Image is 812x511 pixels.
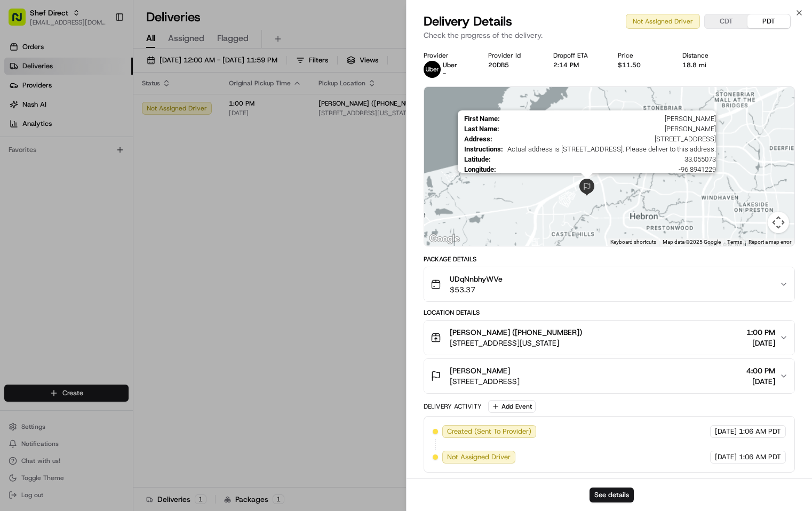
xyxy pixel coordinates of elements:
input: Clear [28,69,176,80]
span: [PERSON_NAME] ([PHONE_NUMBER]) [450,327,582,338]
span: Created (Sent To Provider) [447,427,531,436]
span: [DATE] [746,376,775,387]
span: [STREET_ADDRESS] [497,135,716,143]
div: 2:14 PM [553,61,601,69]
span: Delivery Details [424,13,512,30]
span: Longitude : [464,165,496,173]
a: 📗Knowledge Base [6,205,86,225]
span: - [443,69,446,78]
p: Welcome 👋 [11,43,194,60]
p: Check the progress of the delivery. [424,30,795,41]
span: Map data ©2025 Google [663,239,721,245]
button: 20DB5 [488,61,509,69]
div: Past conversations [11,139,68,147]
div: Location Details [424,308,795,317]
img: Nash [11,11,32,32]
span: 4:00 PM [746,365,775,376]
button: Start new chat [181,105,194,118]
span: Last Name : [464,125,499,133]
span: Pylon [106,236,129,244]
span: [PERSON_NAME] [504,125,716,133]
a: 💻API Documentation [86,205,176,225]
div: Start new chat [48,102,175,113]
span: Address : [464,135,492,143]
button: [PERSON_NAME][STREET_ADDRESS]4:00 PM[DATE] [424,359,794,393]
a: Powered byPylon [75,235,129,244]
span: Instructions : [464,145,503,153]
span: [STREET_ADDRESS] [450,376,520,387]
button: PDT [747,14,790,28]
div: 18.8 mi [682,61,730,69]
img: uber-new-logo.jpeg [424,61,441,78]
span: [DATE] [715,427,737,436]
span: Latitude : [464,155,491,163]
a: Report a map error [749,239,791,245]
span: Knowledge Base [21,210,82,220]
span: Uber [443,61,457,69]
span: API Documentation [101,210,171,220]
span: 33.055073 [495,155,716,163]
a: Terms [727,239,742,245]
div: Package Details [424,255,795,264]
span: [PERSON_NAME] [504,115,716,123]
div: 💻 [90,211,99,219]
span: $53.37 [450,284,503,295]
span: [PERSON_NAME] [450,365,510,376]
button: Map camera controls [768,212,789,233]
img: Shef Support [11,155,28,172]
span: [DATE] [715,452,737,462]
button: Keyboard shortcuts [610,238,656,246]
div: We're available if you need us! [48,113,147,121]
span: 1:06 AM PDT [739,452,781,462]
span: Not Assigned Driver [447,452,511,462]
div: $11.50 [618,61,665,69]
img: 1736555255976-a54dd68f-1ca7-489b-9aae-adbdc363a1c4 [11,102,30,121]
img: Google [427,232,462,246]
div: Price [618,51,665,60]
span: • [77,165,81,174]
span: [DATE] [83,165,105,174]
div: Provider [424,51,471,60]
img: 8571987876998_91fb9ceb93ad5c398215_72.jpg [22,102,42,121]
div: 📗 [11,211,19,219]
span: Shef Support [33,165,75,174]
button: Add Event [488,400,536,413]
div: Distance [682,51,730,60]
a: Open this area in Google Maps (opens a new window) [427,232,462,246]
span: 1:06 AM PDT [739,427,781,436]
span: First Name : [464,115,500,123]
span: 1:00 PM [746,327,775,338]
button: See details [590,488,634,502]
button: [PERSON_NAME] ([PHONE_NUMBER])[STREET_ADDRESS][US_STATE]1:00 PM[DATE] [424,321,794,355]
button: CDT [705,14,747,28]
span: [STREET_ADDRESS][US_STATE] [450,338,582,348]
div: Dropoff ETA [553,51,601,60]
span: Actual address is [STREET_ADDRESS]. Please deliver to this address. [507,145,716,153]
button: UDqNnbhyWVe$53.37 [424,267,794,301]
button: See all [165,137,194,149]
span: [DATE] [746,338,775,348]
span: -96.8941229 [500,165,716,173]
div: Provider Id [488,51,536,60]
span: UDqNnbhyWVe [450,274,503,284]
div: Delivery Activity [424,402,482,411]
